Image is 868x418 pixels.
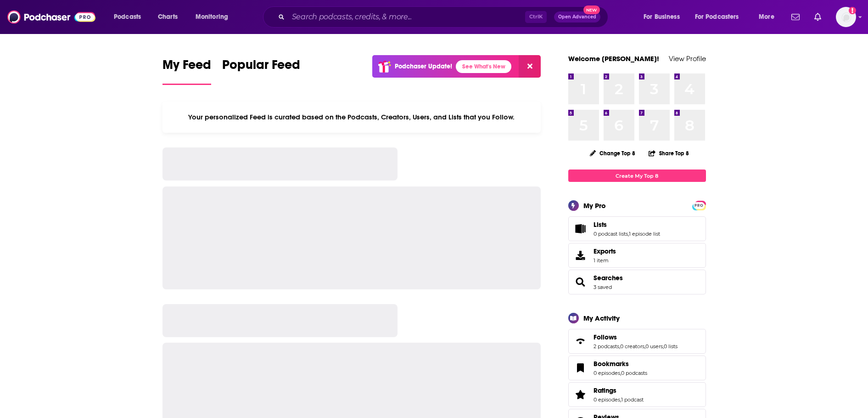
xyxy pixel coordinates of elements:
[568,382,706,407] span: Ratings
[594,220,607,229] span: Lists
[836,7,856,27] img: User Profile
[584,147,641,159] button: Change Top 8
[694,202,705,209] span: PRO
[669,54,706,63] a: View Profile
[222,57,300,85] a: Popular Feed
[583,6,600,14] span: New
[811,9,825,25] a: Show notifications dropdown
[525,11,547,23] span: Ctrl K
[571,362,590,374] a: Bookmarks
[759,11,774,23] span: More
[664,343,678,350] a: 0 lists
[689,10,752,24] button: open menu
[594,247,616,255] span: Exports
[645,343,663,350] a: 0 users
[594,220,660,229] a: Lists
[629,231,660,237] a: 1 episode list
[620,396,621,403] span: ,
[663,343,664,350] span: ,
[583,314,620,322] div: My Activity
[114,11,141,23] span: Podcasts
[620,370,621,376] span: ,
[568,169,706,182] a: Create My Top 8
[272,6,617,28] div: Search podcasts, credits, & more...
[571,335,590,348] a: Follows
[568,270,706,294] span: Searches
[594,360,647,368] a: Bookmarks
[568,216,706,241] span: Lists
[222,57,300,78] span: Popular Feed
[836,7,856,27] button: Show profile menu
[568,243,706,268] a: Exports
[568,329,706,354] span: Follows
[594,231,628,237] a: 0 podcast lists
[594,360,629,368] span: Bookmarks
[568,356,706,380] span: Bookmarks
[594,370,620,376] a: 0 episodes
[637,10,691,24] button: open menu
[594,333,678,341] a: Follows
[594,396,620,403] a: 0 episodes
[621,396,644,403] a: 1 podcast
[594,257,616,264] span: 1 item
[107,10,153,24] button: open menu
[620,343,644,350] a: 0 creators
[395,62,452,70] p: Podchaser Update!
[554,11,600,23] button: Open AdvancedNew
[836,7,856,27] span: Logged in as Ashley_Beenen
[571,276,590,288] a: Searches
[162,57,211,78] span: My Feed
[594,274,623,282] a: Searches
[7,8,95,26] img: Podchaser - Follow, Share and Rate Podcasts
[594,386,644,395] a: Ratings
[568,54,659,63] a: Welcome [PERSON_NAME]!
[594,284,612,290] a: 3 saved
[594,343,619,350] a: 2 podcasts
[695,11,739,23] span: For Podcasters
[788,9,803,25] a: Show notifications dropdown
[619,343,620,350] span: ,
[644,11,680,23] span: For Business
[456,60,511,73] a: See What's New
[594,386,616,395] span: Ratings
[158,11,178,23] span: Charts
[594,333,617,341] span: Follows
[694,202,705,209] a: PRO
[752,10,786,24] button: open menu
[571,249,590,262] span: Exports
[571,388,590,401] a: Ratings
[849,7,856,14] svg: Add a profile image
[571,222,590,235] a: Lists
[621,370,647,376] a: 0 podcasts
[189,10,240,24] button: open menu
[648,144,689,162] button: Share Top 8
[644,343,645,350] span: ,
[288,10,525,24] input: Search podcasts, credits, & more...
[152,10,183,24] a: Charts
[583,201,606,210] div: My Pro
[628,231,629,237] span: ,
[162,57,211,85] a: My Feed
[162,102,541,133] div: Your personalized Feed is curated based on the Podcasts, Creators, Users, and Lists that you Follow.
[558,15,596,19] span: Open Advanced
[196,11,228,23] span: Monitoring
